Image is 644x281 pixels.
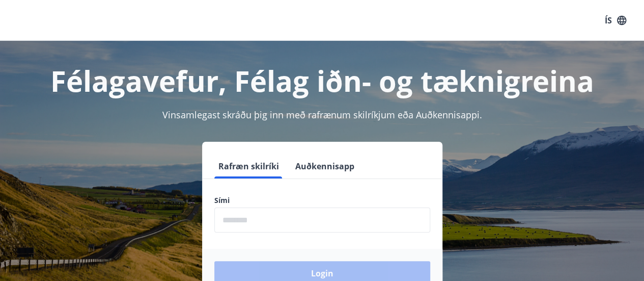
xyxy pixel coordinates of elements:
[162,109,482,121] span: Vinsamlegast skráðu þig inn með rafrænum skilríkjum eða Auðkennisappi.
[599,11,632,30] button: ÍS
[214,195,430,206] label: Sími
[214,154,283,178] button: Rafræn skilríki
[12,61,632,100] h1: Félagavefur, Félag iðn- og tæknigreina
[291,154,358,178] button: Auðkennisapp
